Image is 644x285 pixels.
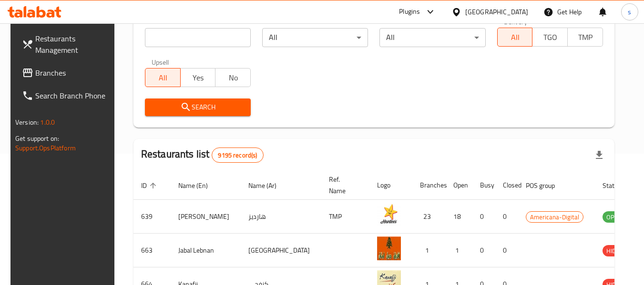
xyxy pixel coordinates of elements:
[603,245,631,256] div: HIDDEN
[536,30,564,44] span: TGO
[472,200,495,234] td: 0
[526,180,567,191] span: POS group
[14,84,118,107] a: Search Branch Phone
[35,90,111,101] span: Search Branch Phone
[241,234,321,267] td: [GEOGRAPHIC_DATA]
[603,180,634,191] span: Status
[472,234,495,267] td: 0
[141,147,264,163] h2: Restaurants list
[446,171,472,200] th: Open
[241,200,321,234] td: هارديز
[262,28,368,47] div: All
[472,171,495,200] th: Busy
[145,68,181,87] button: All
[603,212,626,223] span: OPEN
[149,71,177,85] span: All
[495,200,518,234] td: 0
[369,171,412,200] th: Logo
[15,132,59,145] span: Get support on:
[248,180,289,191] span: Name (Ar)
[40,116,55,128] span: 1.0.0
[399,6,420,18] div: Plugins
[567,28,603,47] button: TMP
[178,180,220,191] span: Name (En)
[412,234,446,267] td: 1
[145,98,251,116] button: Search
[15,116,39,128] span: Version:
[446,234,472,267] td: 1
[446,200,472,234] td: 18
[133,234,171,267] td: 663
[412,200,446,234] td: 23
[215,68,251,87] button: No
[133,200,171,234] td: 639
[212,147,263,163] div: Total records count
[184,71,212,85] span: Yes
[180,68,216,87] button: Yes
[14,27,118,61] a: Restaurants Management
[588,144,611,167] div: Export file
[628,7,631,17] span: s
[532,28,568,47] button: TGO
[321,200,369,234] td: TMP
[504,18,528,25] label: Delivery
[145,28,251,47] input: Search for restaurant name or ID..
[526,212,583,223] span: Americana-Digital
[501,30,529,44] span: All
[377,236,401,260] img: Jabal Lebnan
[377,203,401,226] img: Hardee's
[141,180,159,191] span: ID
[412,171,446,200] th: Branches
[603,246,631,256] span: HIDDEN
[495,171,518,200] th: Closed
[15,142,76,154] a: Support.OpsPlatform
[572,30,599,44] span: TMP
[497,28,533,47] button: All
[495,234,518,267] td: 0
[171,234,241,267] td: Jabal Lebnan
[379,28,485,47] div: All
[153,101,243,113] span: Search
[212,151,263,160] span: 9195 record(s)
[219,71,247,85] span: No
[152,59,169,65] label: Upsell
[329,174,358,197] span: Ref. Name
[465,7,528,17] div: [GEOGRAPHIC_DATA]
[14,61,118,84] a: Branches
[35,33,111,56] span: Restaurants Management
[171,200,241,234] td: [PERSON_NAME]
[35,67,111,79] span: Branches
